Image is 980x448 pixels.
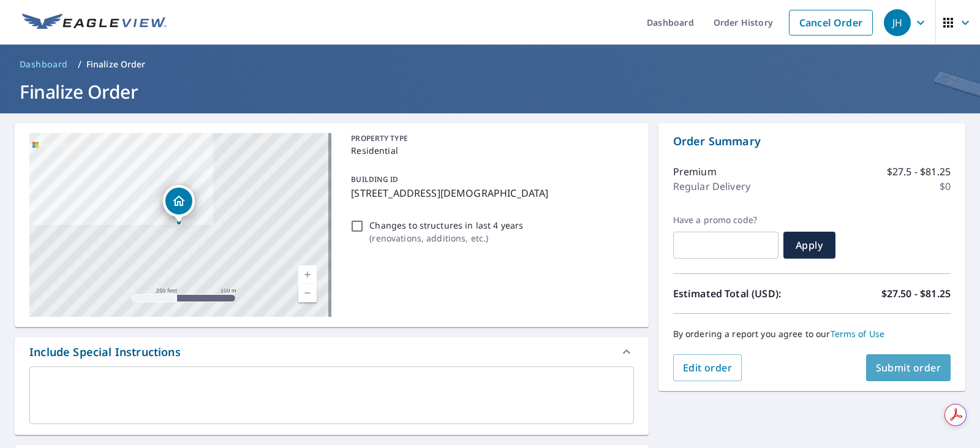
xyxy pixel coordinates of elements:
p: [STREET_ADDRESS][DEMOGRAPHIC_DATA] [351,186,628,200]
button: Submit order [866,354,951,381]
h1: Finalize Order [15,79,965,104]
a: Dashboard [15,55,73,74]
a: Terms of Use [831,328,885,340]
p: BUILDING ID [351,174,398,184]
p: $0 [940,179,951,194]
nav: breadcrumb [15,55,965,74]
a: Cancel Order [789,10,873,36]
div: Include Special Instructions [29,344,181,360]
a: Current Level 17, Zoom Out [298,284,317,302]
p: $27.50 - $81.25 [881,286,951,301]
button: Apply [783,232,835,259]
p: PROPERTY TYPE [351,133,628,144]
p: Regular Delivery [673,179,750,194]
p: Residential [351,144,628,157]
div: Dropped pin, building 1, Residential property, 614 Enconto St Lady Lake, FL 32159 [163,185,195,223]
li: / [78,57,81,72]
p: Finalize Order [86,58,146,70]
p: ( renovations, additions, etc. ) [369,232,523,245]
button: Edit order [673,354,742,381]
div: Include Special Instructions [15,337,649,366]
p: Changes to structures in last 4 years [369,219,523,232]
span: Apply [793,238,826,252]
p: By ordering a report you agree to our [673,328,951,340]
label: Have a promo code? [673,215,778,226]
p: Premium [673,164,717,179]
span: Dashboard [20,58,68,70]
p: $27.5 - $81.25 [887,164,951,179]
div: JH [884,9,911,36]
span: Submit order [876,361,941,374]
p: Order Summary [673,133,951,150]
span: Edit order [683,361,733,374]
a: Current Level 17, Zoom In [298,265,317,284]
img: EV Logo [22,13,167,32]
p: Estimated Total (USD): [673,286,812,301]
